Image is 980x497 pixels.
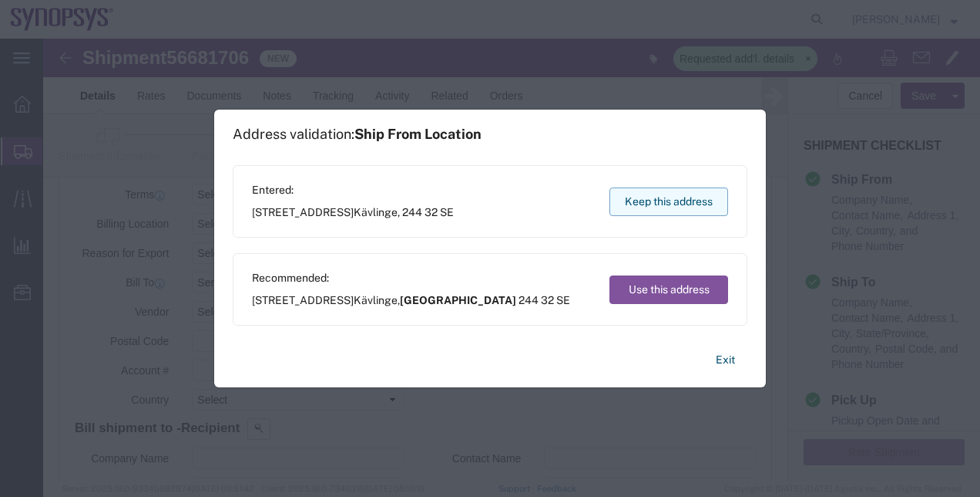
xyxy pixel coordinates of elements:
[402,206,438,218] span: 244 32
[354,206,398,218] span: Kävlinge
[233,126,482,143] h1: Address validation:
[252,270,570,286] span: Recommended:
[703,347,747,374] button: Exit
[400,294,516,306] span: [GEOGRAPHIC_DATA]
[252,292,570,309] span: [STREET_ADDRESS] ,
[354,126,482,142] span: Ship From Location
[252,182,454,198] span: Entered:
[440,206,454,218] span: SE
[609,188,728,216] button: Keep this address
[609,276,728,304] button: Use this address
[354,294,398,306] span: Kävlinge
[556,294,570,306] span: SE
[519,294,554,306] span: 244 32
[252,205,454,221] span: [STREET_ADDRESS] ,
